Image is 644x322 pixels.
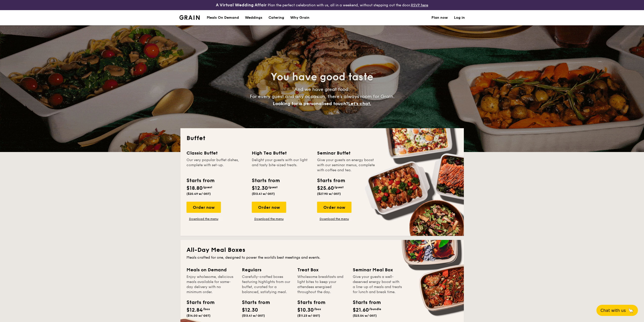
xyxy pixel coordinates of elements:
span: $10.30 [297,307,314,313]
div: Carefully-crafted boxes featuring highlights from our buffet, curated for a balanced, satisfying ... [242,274,291,295]
span: ($23.54 w/ GST) [353,314,377,317]
span: $12.30 [252,185,268,191]
span: $21.60 [353,307,369,313]
div: Order now [252,202,286,213]
div: Order now [186,202,221,213]
a: Plan now [431,10,448,25]
div: Wholesome breakfasts and light bites to keep your attendees energised throughout the day. [297,274,347,295]
div: Why Grain [290,10,309,25]
div: Delight your guests with our light and tasty bite-sized treats. [252,158,311,173]
span: You have good taste [271,71,373,83]
div: Starts from [317,177,345,184]
a: Logotype [179,15,200,20]
span: ($20.49 w/ GST) [186,192,211,196]
span: $12.84 [186,307,203,313]
span: 🦙 [628,308,634,313]
div: Starts from [186,177,214,184]
div: Starts from [297,299,320,306]
a: Download the menu [317,217,351,221]
span: /box [314,307,321,311]
span: And we have great food. For every guest and any occasion, there’s always room for Grain. [250,87,394,106]
span: /box [203,307,210,311]
h1: Catering [268,10,284,25]
div: Starts from [242,299,265,306]
a: Log in [454,10,465,25]
a: Download the menu [186,217,221,221]
div: Give your guests a well-deserved energy boost with a line-up of meals and treats for lunch and br... [353,274,402,295]
span: Looking for a personalised touch? [273,101,348,106]
span: ($11.23 w/ GST) [297,314,320,317]
div: Treat Box [297,266,347,273]
h2: Buffet [186,134,458,142]
span: ($27.90 w/ GST) [317,192,341,196]
div: Regulars [242,266,291,273]
span: /bundle [369,307,381,311]
span: /guest [203,185,212,189]
div: Give your guests an energy boost with our seminar menus, complete with coffee and tea. [317,158,376,173]
span: ($14.00 w/ GST) [186,314,211,317]
h4: A Virtual Wedding Affair [216,2,267,8]
a: Weddings [242,10,265,25]
div: Weddings [245,10,262,25]
h2: All-Day Meal Boxes [186,246,458,254]
span: Chat with us [600,308,626,313]
div: High Tea Buffet [252,149,311,157]
a: Why Grain [287,10,313,25]
div: Starts from [186,299,209,306]
div: Plan the perfect celebration with us, all in a weekend, without stepping out the door. [176,2,468,8]
button: Chat with us🦙 [596,305,638,316]
div: Starts from [252,177,279,184]
div: Meals on Demand [186,266,236,273]
a: Download the menu [252,217,286,221]
div: Meals crafted for one, designed to power the world's best meetings and events. [186,255,458,260]
div: Starts from [353,299,376,306]
a: RSVP here [411,3,428,7]
span: ($13.41 w/ GST) [252,192,275,196]
div: Our very popular buffet dishes, complete with set-up. [186,158,246,173]
div: Meals On Demand [207,10,239,25]
div: Order now [317,202,351,213]
span: $18.80 [186,185,203,191]
span: ($13.41 w/ GST) [242,314,265,317]
div: Classic Buffet [186,149,246,157]
span: /guest [334,185,344,189]
div: Seminar Meal Box [353,266,402,273]
a: Catering [265,10,287,25]
img: Grain [179,15,200,20]
span: $12.30 [242,307,258,313]
div: Enjoy wholesome, delicious meals available for same-day delivery with no minimum order. [186,274,236,295]
span: /guest [268,185,278,189]
div: Seminar Buffet [317,149,376,157]
span: Let's chat. [348,101,371,106]
span: $25.60 [317,185,334,191]
a: Meals On Demand [204,10,242,25]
